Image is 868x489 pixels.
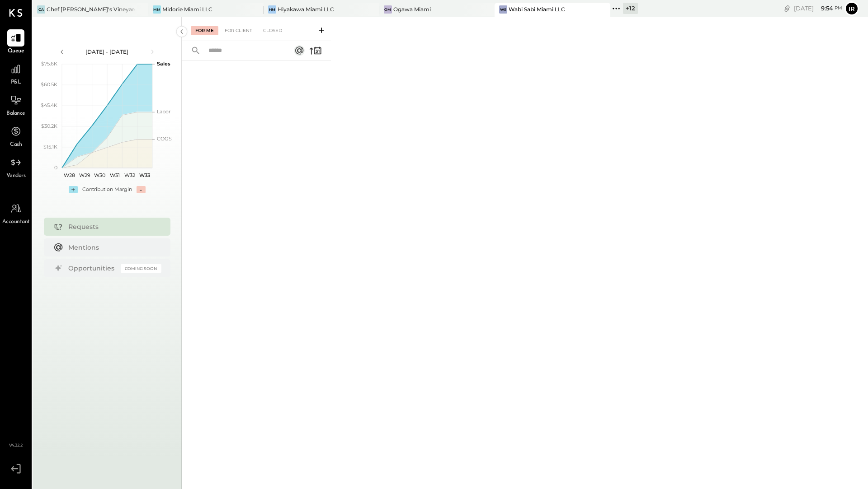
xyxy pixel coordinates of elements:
text: $60.5K [41,81,57,88]
div: For Me [191,26,218,35]
text: $45.4K [41,102,57,108]
text: $30.2K [41,123,57,129]
div: OM [384,5,392,14]
span: P&L [11,79,21,87]
div: For Client [220,26,257,35]
div: Hiyakawa Miami LLC [278,5,334,13]
div: Opportunities [68,264,116,273]
text: W30 [94,172,105,178]
div: Coming Soon [121,264,161,273]
div: Mentions [68,243,157,252]
button: Ir [844,1,859,16]
span: Vendors [6,172,26,180]
span: Cash [10,141,22,149]
div: Chef [PERSON_NAME]'s Vineyard Restaurant [47,5,135,13]
div: Requests [68,222,157,231]
a: Accountant [0,200,31,226]
div: + 12 [623,3,638,14]
div: HM [268,5,276,14]
text: Sales [157,61,170,67]
text: $15.1K [43,144,57,150]
text: 0 [54,164,57,171]
div: + [69,186,78,193]
div: - [137,186,146,193]
a: Balance [0,92,31,118]
a: Vendors [0,154,31,180]
div: Wabi Sabi Miami LLC [509,5,565,13]
div: Ogawa Miami [393,5,431,13]
a: Queue [0,29,31,56]
div: WS [499,5,507,14]
div: copy link [783,4,792,13]
a: Cash [0,123,31,149]
div: CA [37,5,45,14]
a: P&L [0,61,31,87]
div: Contribution Margin [82,186,132,193]
text: Labor [157,108,170,115]
text: W28 [64,172,75,178]
text: COGS [157,135,172,142]
text: W32 [124,172,135,178]
div: Closed [259,26,287,35]
span: Accountant [2,218,30,226]
div: [DATE] - [DATE] [69,48,146,56]
div: [DATE] [794,4,842,13]
text: W31 [109,172,119,178]
text: W29 [79,172,90,178]
div: MM [153,5,161,14]
span: Balance [6,110,25,118]
text: $75.6K [41,61,57,67]
span: Queue [8,47,24,56]
text: W33 [139,172,150,178]
div: Midorie Miami LLC [162,5,212,13]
